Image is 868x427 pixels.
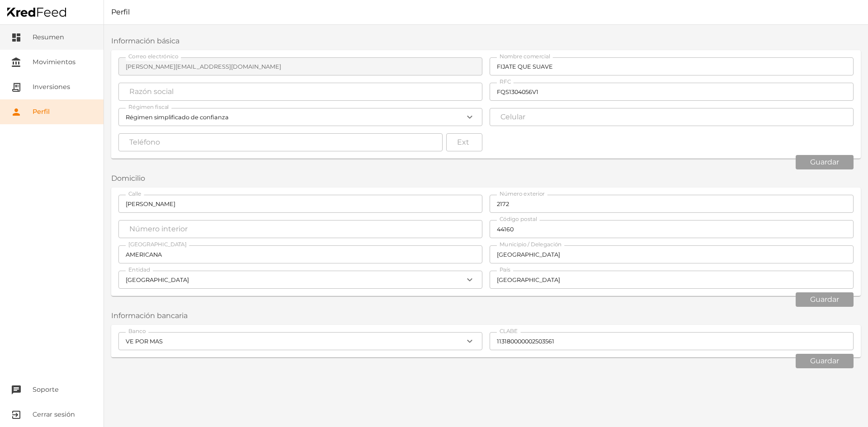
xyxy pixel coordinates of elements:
h1: Perfil [104,7,868,18]
label: RFC [497,78,514,86]
label: Código postal [497,215,540,223]
label: CLABE [497,327,521,335]
label: País [497,266,513,274]
label: Régimen fiscal [126,103,171,111]
i: dashboard [11,32,22,43]
label: Entidad [126,266,153,274]
label: Calle [126,190,144,198]
i: chat [11,385,22,395]
i: expand_more [464,274,475,285]
label: Banco [126,327,148,335]
i: expand_more [464,336,475,347]
button: Guardar [796,292,854,307]
i: person [11,107,22,117]
h2: Información bancaria [111,310,861,321]
label: [GEOGRAPHIC_DATA] [126,240,189,249]
h2: Domicilio [111,173,861,184]
h2: Información básica [111,36,861,47]
label: Correo electrónico [126,52,181,61]
label: Nombre comercial [497,52,553,61]
i: expand_more [464,112,475,122]
button: Guardar [796,155,854,169]
label: Número exterior [497,190,547,198]
img: Home [7,8,66,17]
label: Municipio / Delegación [497,240,564,249]
button: Guardar [796,354,854,368]
i: account_balance [11,57,22,68]
i: receipt_long [11,82,22,93]
i: exit_to_app [11,409,22,420]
